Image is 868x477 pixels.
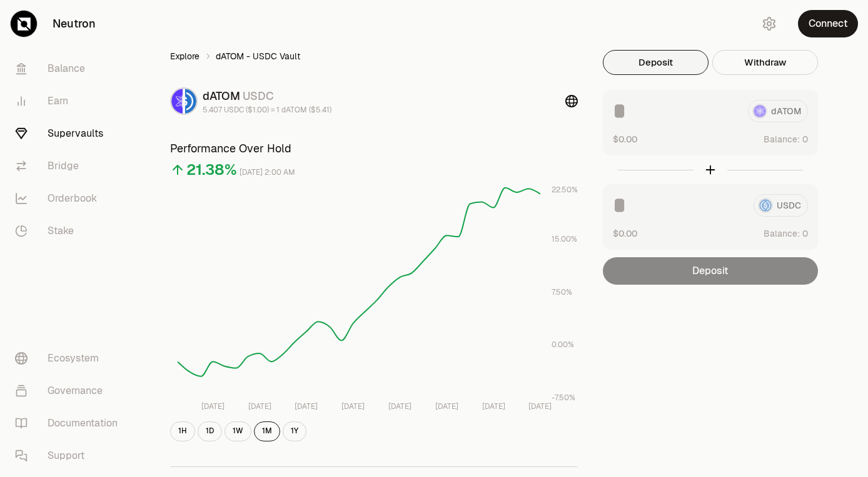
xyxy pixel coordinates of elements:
[798,10,858,37] button: Connect
[5,407,135,440] a: Documentation
[603,50,709,75] button: Deposit
[5,52,135,85] a: Balance
[5,85,135,117] a: Earn
[248,401,271,411] tspan: [DATE]
[552,340,574,350] tspan: 0.00%
[5,342,135,375] a: Ecosystem
[186,160,237,180] div: 21.38%
[341,401,365,411] tspan: [DATE]
[5,215,135,247] a: Stake
[225,421,251,441] button: 1W
[170,421,195,441] button: 1H
[170,140,578,157] h3: Performance Over Hold
[170,50,578,62] nav: breadcrumb
[216,50,300,62] span: dATOM - USDC Vault
[552,393,575,403] tspan: -7.50%
[482,401,505,411] tspan: [DATE]
[435,401,458,411] tspan: [DATE]
[764,227,800,240] span: Balance:
[170,50,199,62] a: Explore
[388,401,411,411] tspan: [DATE]
[712,50,818,75] button: Withdraw
[613,227,637,240] button: $0.00
[171,89,183,114] img: dATOM Logo
[5,150,135,182] a: Bridge
[552,234,577,244] tspan: 15.00%
[5,375,135,407] a: Governance
[240,165,295,180] div: [DATE] 2:00 AM
[198,421,222,441] button: 1D
[5,440,135,472] a: Support
[283,421,306,441] button: 1Y
[5,182,135,215] a: Orderbook
[5,117,135,150] a: Supervaults
[295,401,318,411] tspan: [DATE]
[764,133,800,145] span: Balance:
[552,185,578,195] tspan: 22.50%
[201,401,225,411] tspan: [DATE]
[613,132,637,145] button: $0.00
[254,421,280,441] button: 1M
[203,105,331,115] div: 5.407 USDC ($1.00) = 1 dATOM ($5.41)
[243,89,274,103] span: USDC
[528,401,552,411] tspan: [DATE]
[552,287,572,297] tspan: 7.50%
[203,87,331,105] div: dATOM
[185,89,196,114] img: USDC Logo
